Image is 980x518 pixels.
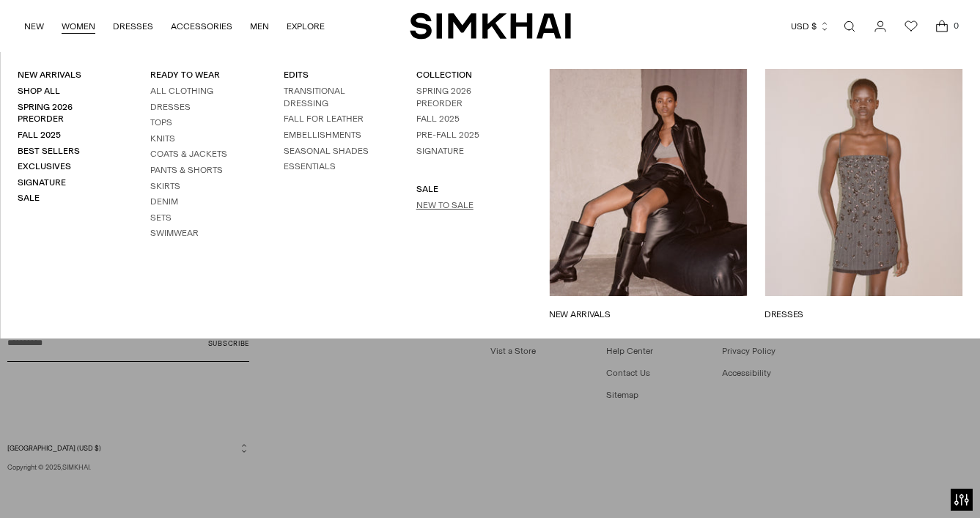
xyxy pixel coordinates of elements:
[410,12,571,40] a: SIMKHAI
[171,10,232,42] a: ACCESSORIES
[949,19,962,32] span: 0
[113,10,153,42] a: DRESSES
[927,12,957,41] a: Open cart modal
[835,12,864,41] a: Open search modal
[250,10,269,42] a: MEN
[62,10,95,42] a: WOMEN
[24,10,44,42] a: NEW
[866,12,895,41] a: Go to the account page
[12,462,147,506] iframe: Sign Up via Text for Offers
[287,10,325,42] a: EXPLORE
[896,12,926,41] a: Wishlist
[791,10,830,42] button: USD $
